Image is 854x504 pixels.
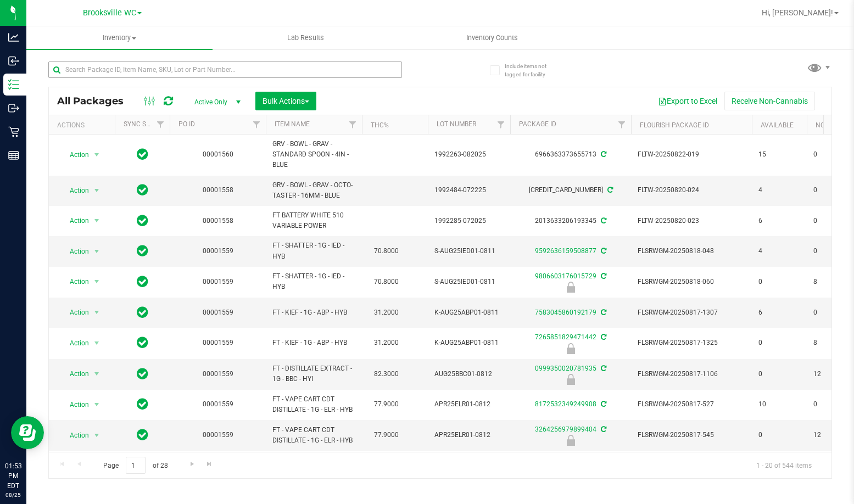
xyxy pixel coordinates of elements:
span: GRV - BOWL - GRAV - OCTO-TASTER - 16MM - BLUE [272,180,355,201]
a: 00001558 [203,186,233,194]
span: 0 [758,430,800,440]
span: APR25ELR01-0812 [434,430,504,440]
a: 00001559 [203,247,233,255]
span: Hi, [PERSON_NAME]! [762,8,833,17]
p: 01:53 PM EDT [5,461,21,491]
a: 00001559 [203,309,233,316]
div: Newly Received [509,343,633,354]
button: Bulk Actions [255,92,316,110]
a: Filter [152,115,170,134]
input: 1 [126,457,146,474]
span: Sync from Compliance System [606,186,613,194]
span: FLSRWGM-20250817-1106 [638,369,745,379]
span: 82.3000 [369,366,404,382]
span: S-AUG25IED01-0811 [434,246,504,256]
span: K-AUG25ABP01-0811 [434,307,504,318]
span: In Sync [137,182,148,198]
a: Item Name [275,120,310,128]
div: Actions [57,121,110,129]
div: Newly Received [509,374,633,385]
span: AUG25BBC01-0812 [434,369,504,379]
a: 00001559 [203,278,233,285]
a: Filter [344,115,362,134]
iframe: Resource center [11,416,44,449]
span: Action [60,183,90,198]
a: Package ID [519,120,556,128]
span: 70.8000 [369,243,404,259]
a: 9592636159508877 [535,247,596,255]
a: PO ID [178,120,195,128]
span: select [90,147,104,163]
a: Lot Number [437,120,476,128]
a: 7583045860192179 [535,309,596,316]
span: FLSRWGM-20250817-527 [638,399,745,410]
a: Filter [613,115,631,134]
span: FT - VAPE CART CDT DISTILLATE - 1G - ELR - HYB [272,394,355,415]
span: Page of 28 [94,457,177,474]
span: FT - DISTILLATE EXTRACT - 1G - BBC - HYI [272,363,355,384]
a: Sync Status [124,120,166,128]
span: Sync from Compliance System [599,247,606,255]
inline-svg: Outbound [8,103,19,114]
a: Filter [492,115,510,134]
span: Lab Results [272,33,339,43]
inline-svg: Retail [8,126,19,137]
inline-svg: Reports [8,150,19,161]
span: 6 [758,307,800,318]
a: 00001560 [203,150,233,158]
span: FT BATTERY WHITE 510 VARIABLE POWER [272,210,355,231]
span: APR25ELR01-0812 [434,399,504,410]
a: Go to the next page [184,457,200,472]
div: [CREDIT_CARD_NUMBER] [509,185,633,195]
span: select [90,274,104,289]
span: Sync from Compliance System [599,425,606,433]
span: 31.2000 [369,305,404,321]
a: 00001559 [203,370,233,378]
span: Sync from Compliance System [599,365,606,372]
span: In Sync [137,366,148,382]
a: Go to the last page [202,457,217,472]
button: Receive Non-Cannabis [724,92,815,110]
span: FLTW-20250820-024 [638,185,745,195]
a: Inventory [26,26,213,49]
span: 31.2000 [369,335,404,351]
span: select [90,244,104,259]
p: 08/25 [5,491,21,499]
span: 0 [758,338,800,348]
span: Include items not tagged for facility [505,62,560,79]
a: 00001559 [203,431,233,439]
span: K-AUG25ABP01-0811 [434,338,504,348]
span: Action [60,213,90,228]
span: FLSRWGM-20250818-048 [638,246,745,256]
a: Inventory Counts [399,26,585,49]
span: All Packages [57,95,135,107]
span: select [90,397,104,412]
span: Sync from Compliance System [599,150,606,158]
span: 1992484-072225 [434,185,504,195]
span: Sync from Compliance System [599,309,606,316]
div: 2013633206193345 [509,216,633,226]
span: In Sync [137,335,148,350]
span: Brooksville WC [83,8,136,18]
span: select [90,366,104,382]
span: S-AUG25IED01-0811 [434,277,504,287]
button: Export to Excel [651,92,724,110]
span: 1992263-082025 [434,149,504,160]
span: Action [60,147,90,163]
input: Search Package ID, Item Name, SKU, Lot or Part Number... [48,61,402,78]
inline-svg: Inventory [8,79,19,90]
span: FT - KIEF - 1G - ABP - HYB [272,307,355,318]
span: In Sync [137,274,148,289]
span: FLSRWGM-20250817-545 [638,430,745,440]
span: 15 [758,149,800,160]
span: Sync from Compliance System [599,272,606,280]
span: Sync from Compliance System [599,333,606,341]
span: 1 - 20 of 544 items [747,457,820,473]
span: 1992285-072025 [434,216,504,226]
span: In Sync [137,427,148,443]
span: FT - SHATTER - 1G - IED - HYB [272,271,355,292]
span: Bulk Actions [263,97,309,105]
span: In Sync [137,305,148,320]
span: 70.8000 [369,274,404,290]
span: 4 [758,185,800,195]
